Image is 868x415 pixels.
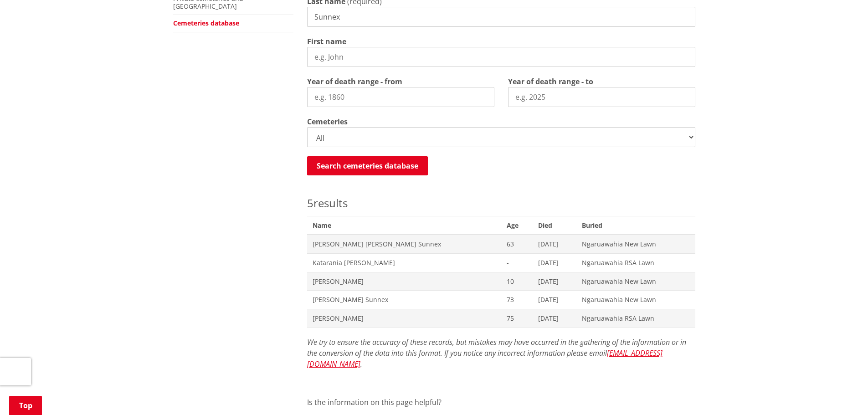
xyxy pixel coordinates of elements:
[307,76,402,87] label: Year of death range - from
[538,240,571,249] span: [DATE]
[508,76,593,87] label: Year of death range - to
[582,258,689,267] span: Ngaruawahia RSA Lawn
[307,47,695,67] input: e.g. John
[307,216,501,235] span: Name
[313,258,496,267] span: Katarania [PERSON_NAME]
[538,314,571,323] span: [DATE]
[582,295,689,304] span: Ngaruawahia New Lawn
[307,116,348,127] label: Cemeteries
[538,295,571,304] span: [DATE]
[507,295,528,304] span: 73
[9,396,42,415] a: Top
[576,216,695,235] span: Buried
[307,195,313,210] span: 5
[307,397,695,408] p: Is the information on this page helpful?
[307,337,686,369] em: We try to ensure the accuracy of these records, but mistakes may have occurred in the gathering o...
[826,377,859,410] iframe: Messenger Launcher
[582,277,689,286] span: Ngaruawahia New Lawn
[307,87,494,107] input: e.g. 1860
[533,216,576,235] span: Died
[307,291,695,309] a: [PERSON_NAME] Sunnex 73 [DATE] Ngaruawahia New Lawn
[582,240,689,249] span: Ngaruawahia New Lawn
[508,87,695,107] input: e.g. 2025
[582,314,689,323] span: Ngaruawahia RSA Lawn
[307,195,695,211] p: results
[307,7,695,27] input: e.g. Smith
[307,36,346,47] label: First name
[507,240,528,249] span: 63
[173,19,239,27] a: Cemeteries database
[501,216,533,235] span: Age
[307,235,695,253] a: [PERSON_NAME] [PERSON_NAME] Sunnex 63 [DATE] Ngaruawahia New Lawn
[507,258,528,267] span: -
[307,253,695,272] a: Katarania [PERSON_NAME] - [DATE] Ngaruawahia RSA Lawn
[307,309,695,328] a: [PERSON_NAME] 75 [DATE] Ngaruawahia RSA Lawn
[313,240,496,249] span: [PERSON_NAME] [PERSON_NAME] Sunnex
[313,314,496,323] span: [PERSON_NAME]
[507,314,528,323] span: 75
[538,258,571,267] span: [DATE]
[307,348,663,369] a: [EMAIL_ADDRESS][DOMAIN_NAME]
[307,272,695,291] a: [PERSON_NAME] 10 [DATE] Ngaruawahia New Lawn
[507,277,528,286] span: 10
[313,277,496,286] span: [PERSON_NAME]
[538,277,571,286] span: [DATE]
[313,295,496,304] span: [PERSON_NAME] Sunnex
[307,156,428,175] button: Search cemeteries database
